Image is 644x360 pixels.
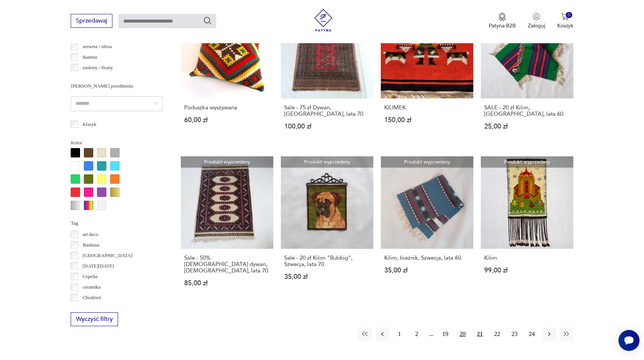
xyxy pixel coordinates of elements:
[284,123,370,130] p: 100,00 zł
[384,267,470,274] p: 35,00 zł
[489,13,516,29] a: Ikona medaluPatyna B2B
[181,6,273,145] a: Produkt wyprzedanyPoduszka wyszywanaPoduszka wyszywana60,00 zł
[184,117,270,123] p: 60,00 zł
[533,13,540,20] img: Ikonka użytkownika
[312,9,335,32] img: Patyna - sklep z meblami i dekoracjami vintage
[381,156,473,301] a: Produkt wyprzedanyKilim, bieżnik, Szwecja, lata 60.Kilim, bieżnik, Szwecja, lata 60.35,00 zł
[566,12,572,18] div: 0
[71,219,163,227] p: Tag
[489,22,516,29] p: Patyna B2B
[83,283,101,291] p: ceramika
[473,327,487,341] button: 21
[528,13,545,29] button: Zaloguj
[281,156,373,301] a: Produkt wyprzedanySale - 20 zł Kilim "Buldog", Szwecja, lata 70.Sale - 20 zł Kilim "Buldog", Szwe...
[384,117,470,123] p: 150,00 zł
[561,13,569,20] img: Ikona koszyka
[83,304,101,312] p: Ćmielów
[481,6,573,145] a: Produkt wyprzedanySALE - 20 zł Kilim, Polska, lata 60.SALE - 20 zł Kilim, [GEOGRAPHIC_DATA], lata...
[456,327,470,341] button: 20
[491,327,504,341] button: 22
[71,139,163,147] p: Kolor
[410,327,424,341] button: 2
[284,274,370,280] p: 35,00 zł
[484,255,570,261] h3: Kilim
[484,267,570,274] p: 99,00 zł
[83,293,101,302] p: Chodzież
[489,13,516,29] button: Patyna B2B
[393,327,406,341] button: 1
[83,262,114,270] p: [DATE][DATE]
[184,280,270,286] p: 85,00 zł
[281,6,373,145] a: Produkt wyprzedanySale - 75 zł Dywan, Pakistan, lata 70.Sale - 75 zł Dywan, [GEOGRAPHIC_DATA], la...
[525,327,539,341] button: 24
[508,327,521,341] button: 23
[284,255,370,268] h3: Sale - 20 zł Kilim "Buldog", Szwecja, lata 70.
[381,6,473,145] a: Produkt wyprzedanyKILIMEKKILIMEK150,00 zł
[557,13,573,29] button: 0Koszyk
[499,13,506,21] img: Ikona medalu
[83,42,112,51] p: serweta / obrus
[439,327,452,341] button: 19
[184,104,270,111] h3: Poduszka wyszywana
[203,16,212,25] button: Szukaj
[528,22,545,29] p: Zaloguj
[181,156,273,301] a: Produkt wyprzedanySale - 50% Wełniany dywan, Niemcy, lata 70.Sale - 50% [DEMOGRAPHIC_DATA] dywan,...
[481,156,573,301] a: Produkt wyprzedanyKilimKilim99,00 zł
[284,104,370,117] h3: Sale - 75 zł Dywan, [GEOGRAPHIC_DATA], lata 70.
[83,241,100,249] p: Bauhaus
[484,123,570,130] p: 25,00 zł
[384,104,470,111] h3: KILIMEK
[83,251,133,260] p: [GEOGRAPHIC_DATA]
[83,64,113,72] p: zasłony / firany
[184,255,270,274] h3: Sale - 50% [DEMOGRAPHIC_DATA] dywan, [DEMOGRAPHIC_DATA], lata 70.
[71,312,118,326] button: Wyczyść filtry
[71,82,163,90] p: [PERSON_NAME] przedmiotu
[384,255,470,261] h3: Kilim, bieżnik, Szwecja, lata 60.
[83,120,97,129] p: Klasyk
[557,22,573,29] p: Koszyk
[618,330,639,351] iframe: Smartsupp widget button
[83,230,98,239] p: art deco
[71,19,112,24] a: Sprzedawaj
[484,104,570,117] h3: SALE - 20 zł Kilim, [GEOGRAPHIC_DATA], lata 60.
[83,53,97,61] p: tkanina
[71,14,112,28] button: Sprzedawaj
[83,272,98,281] p: Cepelia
